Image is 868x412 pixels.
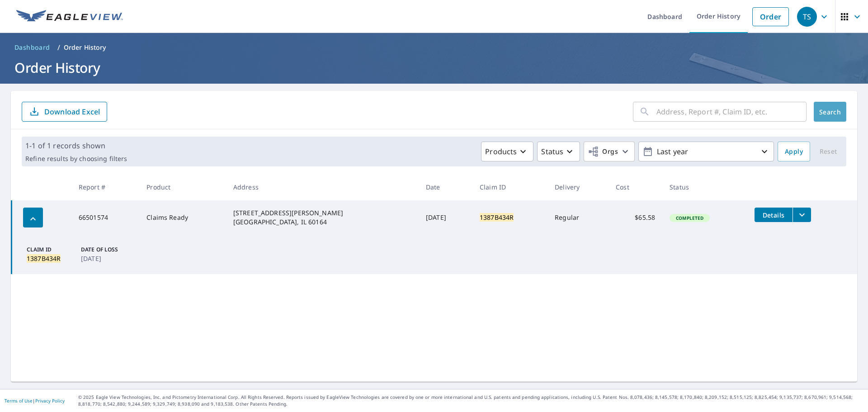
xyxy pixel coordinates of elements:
[541,146,563,157] p: Status
[547,174,609,200] th: Delivery
[44,107,100,117] p: Download Excel
[27,246,77,254] p: Claim ID
[752,7,789,26] a: Order
[656,99,807,124] input: Address, Report #, Claim ID, etc.
[821,108,839,116] span: Search
[27,254,61,263] mark: 1387B434R
[797,7,817,27] div: TS
[778,142,810,161] button: Apply
[547,200,609,235] td: Regular
[11,40,857,55] nav: breadcrumb
[226,174,419,200] th: Address
[233,208,411,227] div: [STREET_ADDRESS][PERSON_NAME] [GEOGRAPHIC_DATA], IL 60164
[814,102,846,122] button: Search
[584,142,635,161] button: Orgs
[81,254,132,263] p: [DATE]
[760,211,787,219] span: Details
[25,155,127,163] p: Refine results by choosing filters
[22,102,107,122] button: Download Excel
[485,146,517,157] p: Products
[793,208,811,222] button: filesDropdownBtn-66501574
[670,215,709,221] span: Completed
[81,246,132,254] p: Date of Loss
[785,146,803,157] span: Apply
[419,200,472,235] td: [DATE]
[419,174,472,200] th: Date
[588,146,618,157] span: Orgs
[11,40,54,55] a: Dashboard
[11,58,857,77] h1: Order History
[653,144,759,160] p: Last year
[5,398,33,404] a: Terms of Use
[609,200,662,235] td: $65.58
[35,398,65,404] a: Privacy Policy
[662,174,747,200] th: Status
[139,200,226,235] td: Claims Ready
[71,174,139,200] th: Report #
[638,142,774,161] button: Last year
[481,142,533,161] button: Products
[755,208,793,222] button: detailsBtn-66501574
[480,213,514,222] mark: 1387B434R
[14,43,50,52] span: Dashboard
[57,42,60,53] li: /
[472,174,547,200] th: Claim ID
[5,398,65,403] p: |
[64,43,106,52] p: Order History
[71,200,139,235] td: 66501574
[139,174,226,200] th: Product
[78,394,863,407] p: © 2025 Eagle View Technologies, Inc. and Pictometry International Corp. All Rights Reserved. Repo...
[25,140,127,151] p: 1-1 of 1 records shown
[537,142,580,161] button: Status
[16,10,123,24] img: EV Logo
[609,174,662,200] th: Cost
